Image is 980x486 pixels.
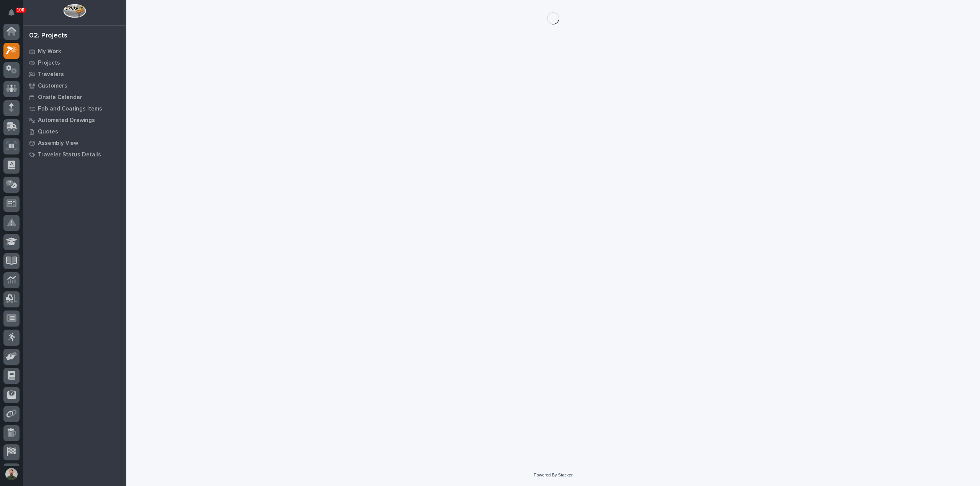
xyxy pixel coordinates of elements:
[63,4,86,18] img: Workspace Logo
[38,128,58,135] p: Quotes
[38,106,102,112] p: Fab and Coatings Items
[38,140,78,147] p: Assembly View
[10,9,20,21] div: Notifications100
[23,91,126,103] a: Onsite Calendar
[23,57,126,68] a: Projects
[23,149,126,160] a: Traveler Status Details
[38,151,101,158] p: Traveler Status Details
[17,7,24,13] p: 100
[23,46,126,57] a: My Work
[38,94,82,101] p: Onsite Calendar
[29,32,67,40] div: 02. Projects
[38,48,61,55] p: My Work
[38,83,67,89] p: Customers
[38,60,60,67] p: Projects
[23,103,126,114] a: Fab and Coatings Items
[38,117,95,124] p: Automated Drawings
[3,466,20,482] button: users-avatar
[23,68,126,80] a: Travelers
[534,473,572,477] a: Powered By Stacker
[23,126,126,137] a: Quotes
[3,5,20,21] button: Notifications
[23,80,126,91] a: Customers
[23,114,126,126] a: Automated Drawings
[23,137,126,149] a: Assembly View
[38,71,64,78] p: Travelers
